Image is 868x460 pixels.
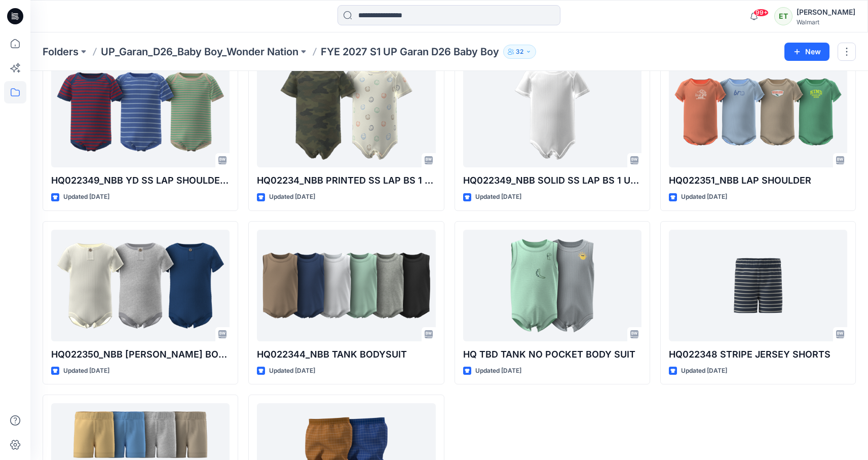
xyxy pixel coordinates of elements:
p: Updated [DATE] [269,366,315,376]
a: HQ022349_NBB YD SS LAP SHOULDER BODYSUIT [51,56,230,167]
p: HQ022348 STRIPE JERSEY SHORTS [669,347,847,362]
p: Updated [DATE] [63,192,109,202]
a: HQ022349_NBB SOLID SS LAP BS 1 UPDATED [463,56,641,167]
div: ET [774,7,792,25]
a: HQ022348 STRIPE JERSEY SHORTS [669,230,847,341]
p: Updated [DATE] [681,192,727,202]
p: Updated [DATE] [475,192,521,202]
p: HQ022349_NBB YD SS LAP SHOULDER BODYSUIT [51,173,230,188]
p: HQ022349_NBB SOLID SS LAP BS 1 UPDATED [463,173,641,188]
a: Folders [43,45,79,59]
div: Walmart [797,18,855,26]
button: 32 [503,45,536,59]
div: [PERSON_NAME] [797,6,855,18]
a: HQ02234_NBB PRINTED SS LAP BS 1 UPDATED [257,56,435,167]
p: 32 [516,46,523,57]
p: HQ022344_NBB TANK BODYSUIT [257,347,435,362]
a: HQ022344_NBB TANK BODYSUIT [257,230,435,341]
a: HQ TBD TANK NO POCKET BODY SUIT [463,230,641,341]
p: HQ022350_NBB [PERSON_NAME] BODYSUIT [51,347,230,362]
p: Updated [DATE] [63,366,109,376]
a: HQ022351_NBB LAP SHOULDER [669,56,847,167]
p: FYE 2027 S1 UP Garan D26 Baby Boy [321,45,499,59]
p: Updated [DATE] [475,366,521,376]
button: New [784,43,829,61]
span: 99+ [753,9,769,17]
p: Updated [DATE] [269,192,315,202]
p: Updated [DATE] [681,366,727,376]
p: HQ TBD TANK NO POCKET BODY SUIT [463,347,641,362]
a: HQ022350_NBB SS HENLEY BODYSUIT [51,230,230,341]
p: HQ02234_NBB PRINTED SS LAP BS 1 UPDATED [257,173,435,188]
p: HQ022351_NBB LAP SHOULDER [669,173,847,188]
a: UP_Garan_D26_Baby Boy_Wonder Nation [101,45,298,59]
